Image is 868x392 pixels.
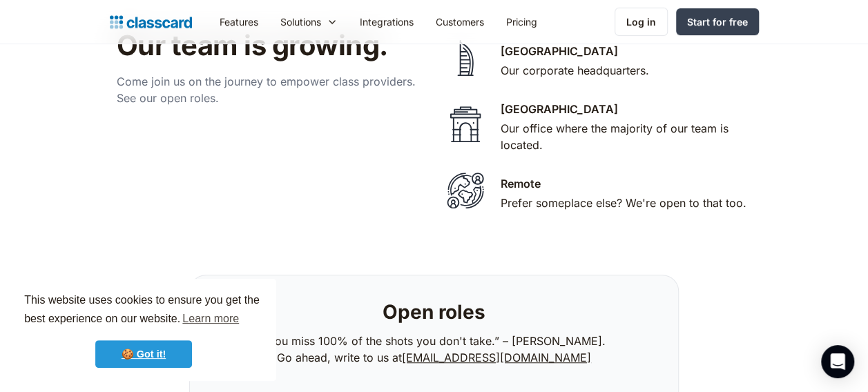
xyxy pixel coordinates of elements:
[24,292,263,329] span: This website uses cookies to ensure you get the best experience on our website.
[495,6,548,37] a: Pricing
[263,333,606,366] p: “You miss 100% of the shots you don't take.” – [PERSON_NAME]. Go ahead, write to us at
[349,6,425,37] a: Integrations
[209,6,269,37] a: Features
[501,195,746,211] div: Prefer someplace else? We're open to that too.
[110,12,192,32] a: home
[117,73,427,106] p: Come join us on the journey to empower class providers. See our open roles.
[687,14,748,29] div: Start for free
[501,101,618,117] div: [GEOGRAPHIC_DATA]
[821,345,854,378] div: Open Intercom Messenger
[117,29,555,62] h2: Our team is growing.
[11,279,276,381] div: cookieconsent
[626,14,656,29] div: Log in
[269,6,349,37] div: Solutions
[383,300,485,324] h2: Open roles
[425,6,495,37] a: Customers
[676,8,759,35] a: Start for free
[501,120,752,153] div: Our office where the majority of our team is located.
[501,43,618,59] div: [GEOGRAPHIC_DATA]
[615,8,668,36] a: Log in
[180,308,241,329] a: learn more about cookies
[501,62,649,79] div: Our corporate headquarters.
[402,351,591,364] a: [EMAIL_ADDRESS][DOMAIN_NAME]
[280,14,321,29] div: Solutions
[95,340,192,368] a: dismiss cookie message
[501,175,541,192] div: Remote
